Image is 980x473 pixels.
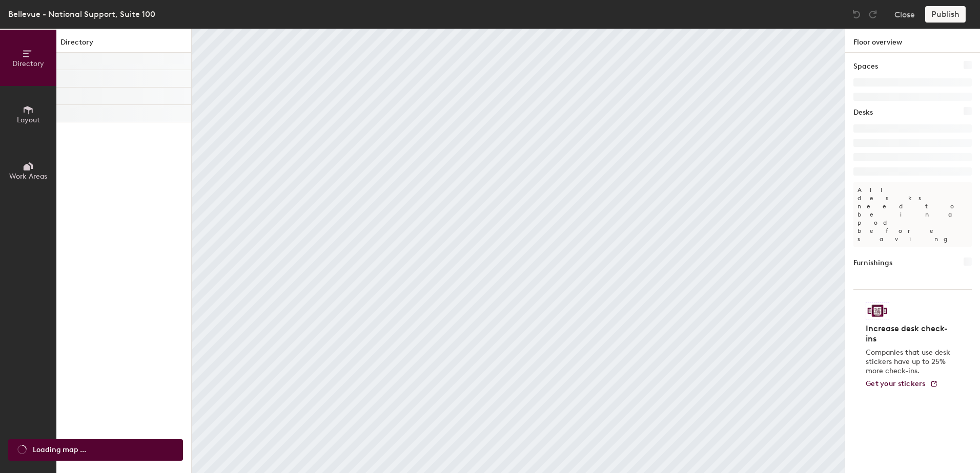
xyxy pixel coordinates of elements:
[56,37,191,53] h1: Directory
[853,257,892,269] h1: Furnishings
[853,107,873,118] h1: Desks
[866,379,926,388] span: Get your stickers
[853,182,972,247] p: All desks need to be in a pod before saving
[868,9,878,19] img: Redo
[866,324,953,344] h4: Increase desk check-ins
[894,6,915,23] button: Close
[12,59,44,68] span: Directory
[866,380,938,389] a: Get your stickers
[17,116,40,124] span: Layout
[853,61,878,72] h1: Spaces
[33,444,86,456] span: Loading map ...
[866,302,889,319] img: Sticker logo
[851,9,862,19] img: Undo
[866,348,953,376] p: Companies that use desk stickers have up to 25% more check-ins.
[9,172,47,181] span: Work Areas
[845,29,980,53] h1: Floor overview
[192,29,845,473] canvas: Map
[8,8,155,20] div: Bellevue - National Support, Suite 100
